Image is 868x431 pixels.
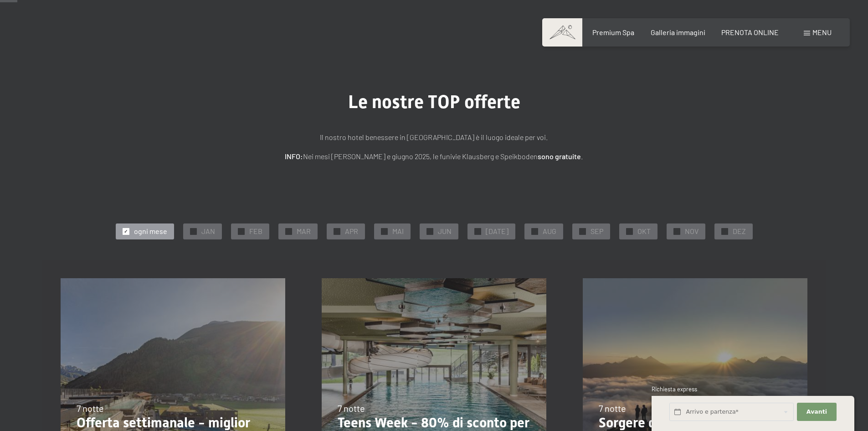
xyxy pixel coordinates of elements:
span: Le nostre TOP offerte [348,91,520,113]
p: Nei mesi [PERSON_NAME] e giugno 2025, le funivie Klausberg e Speikboden . [206,151,662,162]
span: OKT [637,226,651,236]
span: ✓ [723,228,726,234]
span: SEP [591,226,603,236]
span: ✓ [476,228,479,234]
strong: sono gratuite [538,152,581,161]
p: Il nostro hotel benessere in [GEOGRAPHIC_DATA] è il luogo ideale per voi. [206,131,662,143]
span: FEB [249,226,262,236]
span: JUN [438,226,452,236]
span: ✓ [428,228,431,234]
span: ✓ [627,228,631,234]
span: ✓ [382,228,386,234]
span: 7 notte [77,403,104,414]
strong: INFO: [285,152,303,161]
span: ✓ [580,228,584,234]
span: ✓ [191,228,195,234]
span: MAR [297,226,311,236]
span: ✓ [124,228,128,234]
span: ✓ [287,228,290,234]
span: 7 notte [599,403,626,414]
a: PRENOTA ONLINE [721,28,779,36]
span: Menu [812,28,832,36]
span: Avanti [806,408,827,416]
span: ✓ [335,228,339,234]
span: DEZ [733,226,746,236]
span: NOV [685,226,699,236]
span: MAI [392,226,404,236]
span: JAN [201,226,215,236]
span: AUG [543,226,556,236]
span: [DATE] [486,226,508,236]
button: Avanti [797,403,836,421]
span: ogni mese [134,226,167,236]
span: Richiesta express [652,385,697,393]
a: Galleria immagini [651,28,705,36]
a: Premium Spa [592,28,634,36]
span: ✓ [533,228,536,234]
span: APR [345,226,358,236]
span: ✓ [239,228,243,234]
span: 7 notte [338,403,365,414]
span: ✓ [675,228,678,234]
